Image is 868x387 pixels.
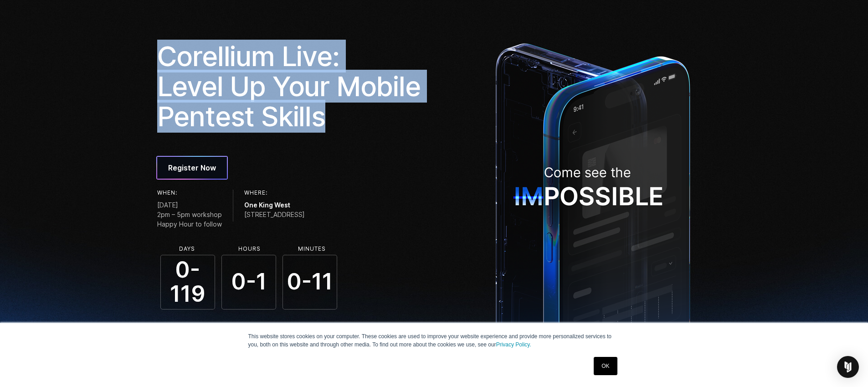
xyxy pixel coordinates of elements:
[244,200,305,210] span: One King West
[157,210,222,229] span: 2pm – 5pm workshop Happy Hour to follow
[222,246,277,252] li: Hours
[248,332,620,349] p: This website stores cookies on your computer. These cookies are used to improve your website expe...
[157,190,222,196] h6: When:
[496,341,531,348] a: Privacy Policy.
[160,246,215,252] li: Days
[491,38,695,356] img: ImpossibleDevice_1x
[157,41,428,131] h1: Corellium Live: Level Up Your Mobile Pentest Skills
[221,255,276,310] span: 0-1
[157,157,227,179] a: Register Now
[244,210,305,219] span: [STREET_ADDRESS]
[285,246,339,252] li: Minutes
[157,200,222,210] span: [DATE]
[168,162,216,173] span: Register Now
[282,255,337,310] span: 0-11
[244,190,305,196] h6: Where:
[837,356,859,378] div: Open Intercom Messenger
[594,357,617,375] a: OK
[160,255,215,310] span: 0-119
